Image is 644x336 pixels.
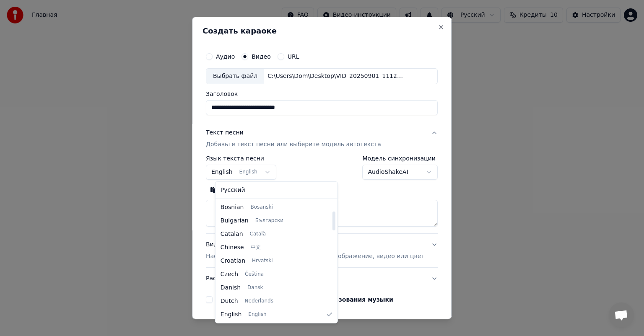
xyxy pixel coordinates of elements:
span: Catalan [221,230,243,238]
span: Български [255,217,283,224]
span: Croatian [221,257,245,265]
span: Русский [221,186,245,194]
span: 中文 [251,244,261,251]
span: Czech [221,270,238,279]
span: Chinese [221,243,244,252]
span: Nederlands [245,298,273,305]
span: Danish [221,284,241,292]
span: Hrvatski [252,258,273,264]
span: English [248,311,266,318]
span: Català [250,231,266,238]
span: Dansk [247,284,263,291]
span: English [221,310,242,319]
span: Čeština [245,271,264,278]
span: Dutch [221,297,238,305]
span: Bosanski [250,204,273,211]
span: Bulgarian [221,217,249,225]
span: Bosnian [221,203,244,212]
